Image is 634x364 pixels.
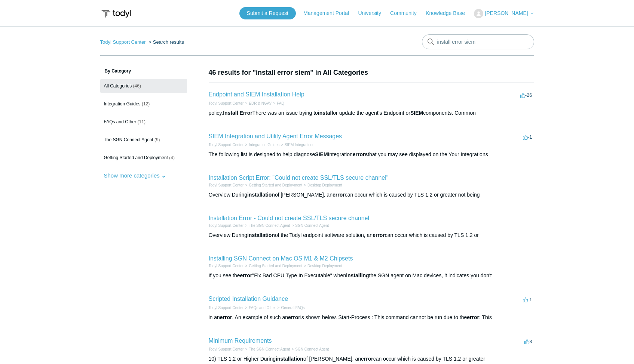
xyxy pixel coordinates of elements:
em: errors [353,151,368,157]
span: -1 [523,297,532,302]
li: Getting Started and Deployment [244,182,302,188]
a: University [358,9,388,17]
em: error [240,272,252,278]
span: (4) [169,155,175,160]
span: FAQs and Other [104,119,137,124]
span: Getting Started and Deployment [104,155,168,160]
a: The SGN Connect Agent [249,223,290,228]
span: (12) [142,101,150,107]
a: The SGN Connect Agent [249,347,290,351]
a: FAQ [277,101,284,105]
a: Scripted Installation Guidance [209,296,288,302]
em: installing [346,272,369,278]
em: SIEM [315,151,328,157]
em: error [333,192,345,198]
li: Getting Started and Deployment [244,263,302,269]
li: SIEM Integrations [279,142,314,148]
a: Integration Guides [249,143,279,147]
div: policy. There was an issue trying to or update the agent's Endpoint or components. Common [209,109,534,117]
li: General FAQs [276,305,305,311]
li: SGN Connect Agent [290,346,329,352]
a: Getting Started and Deployment [249,264,302,268]
li: Todyl Support Center [209,101,244,106]
a: SGN Connect Agent [295,347,329,351]
a: Installing SGN Connect on Mac OS M1 & M2 Chipsets [209,255,353,262]
div: Overview During of the Todyl endpoint software solution, an can occur which is caused by TLS 1.2 or [209,231,534,239]
li: EDR & NGAV [244,101,272,106]
li: The SGN Connect Agent [244,223,290,228]
a: Community [390,9,424,17]
span: (46) [133,83,141,89]
span: [PERSON_NAME] [485,10,528,16]
button: Show more categories [100,169,170,182]
em: error [220,314,232,320]
em: installation [247,232,275,238]
li: The SGN Connect Agent [244,346,290,352]
a: Installation Error - Could not create SSL/TLS secure channel [209,215,370,221]
em: Install [223,110,238,116]
em: error [373,232,385,238]
img: Todyl Support Center Help Center home page [100,7,132,21]
a: Todyl Support Center [209,223,244,228]
a: FAQs and Other [249,306,276,310]
span: Integration Guides [104,101,141,107]
div: If you see the "Fix Bad CPU Type In Executable" when the SGN agent on Mac devices, it indicates y... [209,272,534,280]
a: EDR & NGAV [249,101,272,105]
span: -1 [523,134,532,140]
li: Todyl Support Center [209,223,244,228]
a: Installation Script Error: "Could not create SSL/TLS secure channel" [209,175,389,181]
li: FAQs and Other [244,305,276,311]
li: Todyl Support Center [209,263,244,269]
em: installation [247,192,275,198]
li: Integration Guides [244,142,279,148]
a: Todyl Support Center [209,264,244,268]
a: SIEM Integration and Utility Agent Error Messages [209,133,342,139]
a: Management Portal [303,9,356,17]
a: Todyl Support Center [209,143,244,147]
em: Error [240,110,252,116]
span: 3 [524,339,532,344]
a: Endpoint and SIEM Installation Help [209,91,304,98]
span: (11) [138,119,146,124]
a: Integration Guides (12) [100,97,187,111]
li: Todyl Support Center [209,346,244,352]
span: The SGN Connect Agent [104,137,153,142]
em: install [318,110,333,116]
em: error [467,314,479,320]
li: Todyl Support Center [209,182,244,188]
a: SIEM Integrations [285,143,314,147]
li: Todyl Support Center [209,142,244,148]
span: -26 [520,92,532,98]
a: Todyl Support Center [100,39,146,45]
li: SGN Connect Agent [290,223,329,228]
li: Desktop Deployment [302,182,342,188]
span: (9) [154,137,160,142]
li: Todyl Support Center [209,305,244,311]
a: All Categories (46) [100,79,187,93]
em: SIEM [410,110,423,116]
span: All Categories [104,83,132,89]
div: in an . An example of such an is shown below. Start-Process : This command cannot be run due to t... [209,314,534,321]
a: FAQs and Other (11) [100,115,187,129]
a: Todyl Support Center [209,101,244,105]
a: Knowledge Base [426,9,472,17]
div: The following list is designed to help diagnose Integration that you may see displayed on the You... [209,151,534,158]
a: Getting Started and Deployment (4) [100,151,187,165]
a: Getting Started and Deployment [249,183,302,187]
div: Overview During of [PERSON_NAME], an can occur which is caused by TLS 1.2 or greater not being [209,191,534,199]
a: Submit a Request [239,7,296,19]
h3: By Category [100,68,187,74]
li: FAQ [272,101,284,106]
li: Todyl Support Center [100,39,147,45]
li: Desktop Deployment [302,263,342,269]
li: Search results [147,39,184,45]
em: installation [276,356,303,362]
input: Search [422,34,534,49]
button: [PERSON_NAME] [474,9,534,18]
a: Minimum Requirements [209,337,272,344]
a: Desktop Deployment [307,183,342,187]
a: Todyl Support Center [209,347,244,351]
a: Todyl Support Center [209,183,244,187]
a: Desktop Deployment [307,264,342,268]
div: 10) TLS 1.2 or Higher During of [PERSON_NAME], an can occur which is caused by TLS 1.2 or greater [209,355,534,363]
